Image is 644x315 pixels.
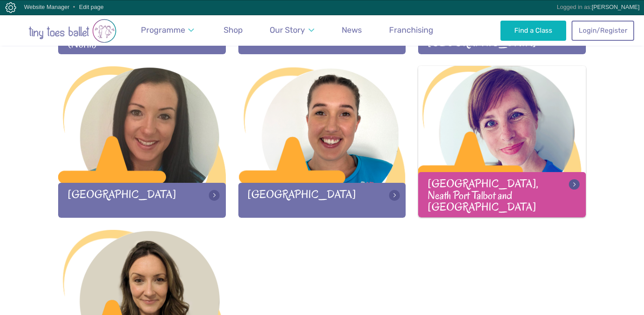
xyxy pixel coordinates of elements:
img: tiny toes ballet [10,19,135,43]
span: Programme [141,25,185,35]
a: [GEOGRAPHIC_DATA], Neath Port Talbot and [GEOGRAPHIC_DATA] [418,66,586,217]
a: Login/Register [572,21,634,40]
span: Franchising [389,25,433,35]
a: [GEOGRAPHIC_DATA] [58,66,226,217]
a: Edit page [79,4,104,10]
a: Website Manager [24,4,70,10]
div: [GEOGRAPHIC_DATA] [238,183,406,217]
a: Our Story [266,20,318,40]
div: [GEOGRAPHIC_DATA] [58,183,226,217]
a: News [338,20,366,40]
a: Find a Class [500,21,566,40]
div: Logged in as: [557,0,640,14]
a: Programme [137,20,199,40]
a: [PERSON_NAME] [592,4,640,10]
a: Go to home page [10,14,135,46]
div: [GEOGRAPHIC_DATA], Neath Port Talbot and [GEOGRAPHIC_DATA] [418,172,586,217]
span: Our Story [270,25,305,35]
span: Shop [224,25,243,35]
img: Copper Bay Digital CMS [5,2,16,13]
span: News [342,25,362,35]
a: Shop [220,20,247,40]
a: [GEOGRAPHIC_DATA] [238,66,406,217]
a: Franchising [385,20,437,40]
